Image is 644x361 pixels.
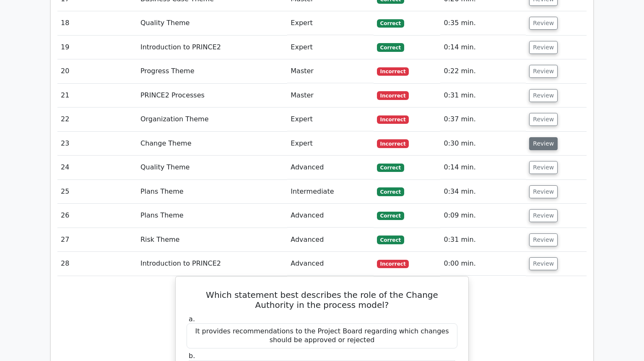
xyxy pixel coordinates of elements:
[287,59,373,83] td: Master
[137,156,287,179] td: Quality Theme
[440,84,526,108] td: 0:31 min.
[529,233,558,246] button: Review
[137,228,287,252] td: Risk Theme
[57,108,137,131] td: 22
[137,132,287,156] td: Change Theme
[377,236,404,244] span: Correct
[287,228,373,252] td: Advanced
[287,84,373,108] td: Master
[57,132,137,156] td: 23
[287,132,373,156] td: Expert
[57,180,137,204] td: 25
[137,204,287,228] td: Plans Theme
[377,91,409,100] span: Incorrect
[377,115,409,124] span: Incorrect
[57,252,137,276] td: 28
[529,209,558,222] button: Review
[287,108,373,131] td: Expert
[57,228,137,252] td: 27
[57,156,137,179] td: 24
[137,84,287,108] td: PRINCE2 Processes
[529,137,558,150] button: Review
[57,36,137,59] td: 19
[137,11,287,35] td: Quality Theme
[287,252,373,276] td: Advanced
[529,89,558,102] button: Review
[440,180,526,204] td: 0:34 min.
[189,315,195,323] span: a.
[440,156,526,179] td: 0:14 min.
[189,352,195,360] span: b.
[529,41,558,54] button: Review
[377,43,404,51] span: Correct
[57,84,137,108] td: 21
[440,11,526,35] td: 0:35 min.
[137,180,287,204] td: Plans Theme
[440,108,526,131] td: 0:37 min.
[377,19,404,28] span: Correct
[440,252,526,276] td: 0:00 min.
[287,204,373,228] td: Advanced
[187,323,457,348] div: It provides recommendations to the Project Board regarding which changes should be approved or re...
[377,187,404,196] span: Correct
[287,36,373,59] td: Expert
[377,212,404,220] span: Correct
[137,36,287,59] td: Introduction to PRINCE2
[529,113,558,126] button: Review
[377,67,409,76] span: Incorrect
[377,164,404,172] span: Correct
[440,132,526,156] td: 0:30 min.
[440,36,526,59] td: 0:14 min.
[137,59,287,83] td: Progress Theme
[377,139,409,148] span: Incorrect
[57,11,137,35] td: 18
[440,204,526,228] td: 0:09 min.
[440,59,526,83] td: 0:22 min.
[529,257,558,270] button: Review
[287,156,373,179] td: Advanced
[57,204,137,228] td: 26
[287,11,373,35] td: Expert
[377,260,409,268] span: Incorrect
[186,290,458,310] h5: Which statement best describes the role of the Change Authority in the process model?
[137,252,287,276] td: Introduction to PRINCE2
[57,59,137,83] td: 20
[137,108,287,131] td: Organization Theme
[529,185,558,198] button: Review
[287,180,373,204] td: Intermediate
[529,17,558,30] button: Review
[529,161,558,174] button: Review
[440,228,526,252] td: 0:31 min.
[529,65,558,78] button: Review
